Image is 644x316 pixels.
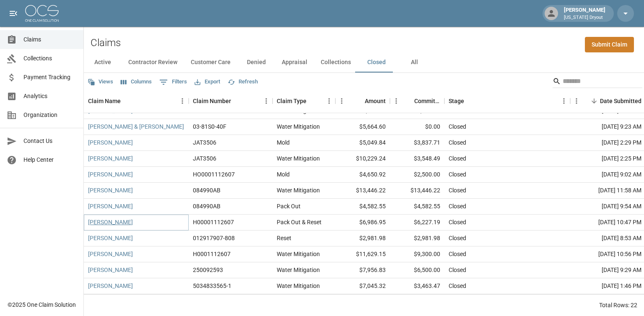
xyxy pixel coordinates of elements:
[390,183,444,199] div: $13,446.22
[588,95,600,107] button: Sort
[335,89,390,113] div: Amount
[449,89,464,113] div: Stage
[390,151,444,167] div: $3,548.49
[277,89,306,113] div: Claim Type
[449,154,466,163] div: Closed
[449,138,466,147] div: Closed
[192,75,222,88] button: Export
[335,199,390,215] div: $4,582.55
[273,89,335,113] div: Claim Type
[335,95,348,107] button: Menu
[23,111,77,119] span: Organization
[390,167,444,183] div: $2,500.00
[570,95,583,107] button: Menu
[358,52,395,73] button: Closed
[231,95,243,107] button: Sort
[88,154,133,163] a: [PERSON_NAME]
[193,282,231,290] div: 5034833565-1
[599,301,637,309] div: Total Rows: 22
[193,234,235,242] div: 012917907-808
[390,119,444,135] div: $0.00
[335,183,390,199] div: $13,446.22
[449,234,466,242] div: Closed
[335,231,390,246] div: $2,981.98
[184,52,237,73] button: Customer Care
[189,89,273,113] div: Claim Number
[5,5,22,22] button: open drawer
[157,75,189,89] button: Show filters
[335,278,390,294] div: $7,045.32
[449,122,466,131] div: Closed
[585,37,634,52] a: Submit Claim
[88,250,133,258] a: [PERSON_NAME]
[395,52,433,73] button: All
[277,282,320,290] div: Water Mitigation
[561,6,609,21] div: [PERSON_NAME]
[23,35,77,44] span: Claims
[449,202,466,210] div: Closed
[8,300,76,309] div: © 2025 One Claim Solution
[335,262,390,278] div: $7,956.83
[335,119,390,135] div: $5,664.60
[193,170,235,179] div: HO0001112607
[449,266,466,274] div: Closed
[444,89,570,113] div: Stage
[119,75,154,88] button: Select columns
[88,138,133,147] a: [PERSON_NAME]
[84,89,189,113] div: Claim Name
[193,89,231,113] div: Claim Number
[335,215,390,231] div: $6,986.95
[449,218,466,226] div: Closed
[277,122,320,131] div: Water Mitigation
[277,266,320,274] div: Water Mitigation
[88,122,184,131] a: [PERSON_NAME] & [PERSON_NAME]
[277,154,320,163] div: Water Mitigation
[390,246,444,262] div: $9,300.00
[25,5,59,22] img: ocs-logo-white-transparent.png
[88,89,121,113] div: Claim Name
[23,92,77,101] span: Analytics
[88,282,133,290] a: [PERSON_NAME]
[323,95,335,107] button: Menu
[193,202,221,210] div: 084990AB
[88,234,133,242] a: [PERSON_NAME]
[260,95,273,107] button: Menu
[23,155,77,164] span: Help Center
[193,250,231,258] div: H0001112607
[335,167,390,183] div: $4,650.92
[88,170,133,179] a: [PERSON_NAME]
[414,89,440,113] div: Committed Amount
[390,89,444,113] div: Committed Amount
[86,75,115,88] button: Views
[277,202,301,210] div: Pack Out
[193,154,216,163] div: JAT3506
[122,52,184,73] button: Contractor Review
[193,186,221,194] div: 084990AB
[193,218,234,226] div: H00001112607
[402,95,414,107] button: Sort
[306,95,318,107] button: Sort
[390,135,444,151] div: $3,837.71
[390,262,444,278] div: $6,500.00
[88,218,133,226] a: [PERSON_NAME]
[558,95,570,107] button: Menu
[84,52,644,73] div: dynamic tabs
[277,234,291,242] div: Reset
[564,14,605,21] p: [US_STATE] Dryout
[277,250,320,258] div: Water Mitigation
[277,186,320,194] div: Water Mitigation
[193,138,216,147] div: JAT3506
[390,199,444,215] div: $4,582.55
[553,75,642,90] div: Search
[314,52,358,73] button: Collections
[449,250,466,258] div: Closed
[464,95,476,107] button: Sort
[193,266,223,274] div: 250092593
[23,137,77,145] span: Contact Us
[390,231,444,246] div: $2,981.98
[84,52,122,73] button: Active
[449,186,466,194] div: Closed
[275,52,314,73] button: Appraisal
[390,95,402,107] button: Menu
[353,95,365,107] button: Sort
